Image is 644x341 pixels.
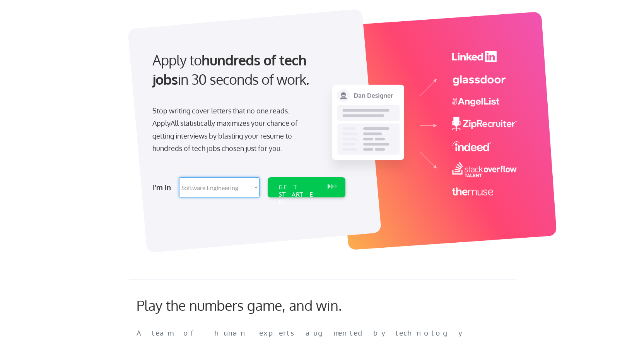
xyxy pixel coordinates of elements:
div: Stop writing cover letters that no one reads. ApplyAll statistically maximizes your chance of get... [152,105,311,155]
div: Apply to in 30 seconds of work. [152,50,342,89]
div: Play the numbers game, and win. [137,297,376,314]
strong: hundreds of tech jobs [152,51,310,88]
div: GET STARTED [278,183,320,206]
div: I'm in [153,181,174,194]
